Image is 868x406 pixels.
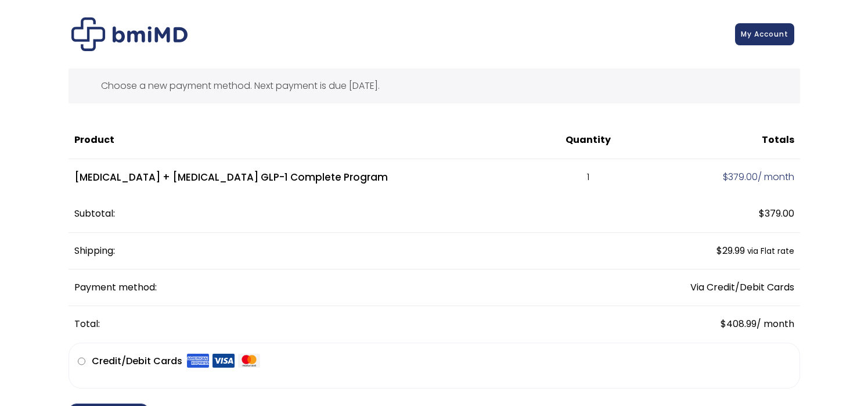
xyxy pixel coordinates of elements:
small: via Flat rate [747,246,794,257]
a: My Account [735,23,794,45]
td: [MEDICAL_DATA] + [MEDICAL_DATA] GLP-1 Complete Program [69,159,546,196]
img: Amex [187,353,209,368]
span: 379.00 [723,170,758,184]
th: Subtotal: [69,196,630,232]
td: / month [630,159,800,196]
span: 29.99 [716,244,745,257]
th: Shipping: [69,233,630,270]
span: $ [759,207,765,220]
td: 1 [546,159,630,196]
span: $ [723,170,728,184]
td: Via Credit/Debit Cards [630,270,800,306]
th: Quantity [546,122,630,159]
span: 408.99 [721,317,757,330]
span: $ [721,317,726,330]
img: Checkout [71,17,188,51]
img: Visa [213,353,235,368]
div: Choose a new payment method. Next payment is due [DATE]. [69,69,800,103]
span: 379.00 [759,207,794,220]
th: Payment method: [69,270,630,306]
span: My Account [741,29,788,39]
img: Mastercard [238,353,260,368]
span: $ [716,244,722,257]
th: Total: [69,306,630,342]
th: Product [69,122,546,159]
td: / month [630,306,800,342]
label: Credit/Debit Cards [92,352,260,371]
th: Totals [630,122,800,159]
